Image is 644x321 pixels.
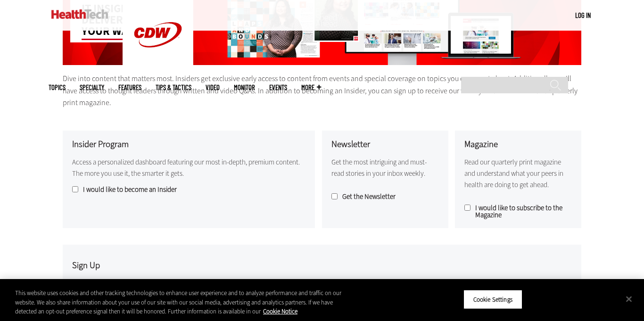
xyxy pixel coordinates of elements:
label: I would like to become an Insider [72,186,305,193]
a: Tips & Tactics [156,84,191,91]
a: MonITor [234,84,255,91]
a: Video [206,84,220,91]
h3: Sign Up [72,261,440,270]
label: I would like to subscribe to the Magazine [464,205,572,219]
div: User menu [575,10,591,20]
button: Cookie Settings [463,289,522,309]
span: More [301,84,321,91]
p: Get the most intriguing and must-read stories in your inbox weekly. [331,156,439,179]
h3: Insider Program [72,140,305,149]
p: Create your account below by adding an email address and choosing a password, or, sign in with yo... [72,277,440,289]
h3: Magazine [464,140,572,149]
a: CDW [123,62,193,72]
img: Home [51,9,108,19]
span: Specialty [80,84,104,91]
button: Close [619,288,639,309]
p: Access a personalized dashboard featuring our most in-depth, premium content. The more you use it... [72,156,305,179]
span: Topics [49,84,66,91]
h3: Newsletter [331,140,439,149]
a: More information about your privacy [263,307,297,315]
a: Events [269,84,287,91]
label: Get the Newsletter [331,193,439,200]
div: This website uses cookies and other tracking technologies to enhance user experience and to analy... [15,288,354,316]
a: Log in [575,11,591,19]
p: Read our quarterly print magazine and understand what your peers in health are doing to get ahead. [464,156,572,190]
a: Features [118,84,141,91]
